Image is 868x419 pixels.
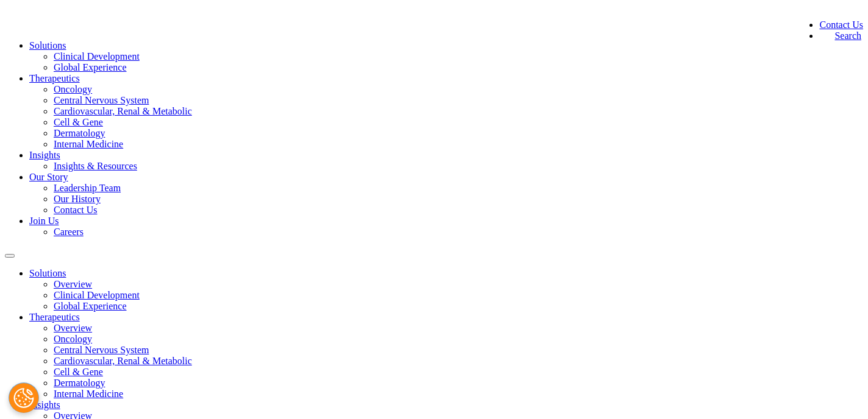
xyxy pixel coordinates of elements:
a: Overview [54,279,92,289]
a: Oncology [54,84,92,94]
a: Oncology [54,334,92,344]
a: Solutions [29,40,66,51]
a: Contact Us [54,205,98,215]
a: Cardiovascular, Renal & Metabolic [54,106,192,116]
a: Cardiovascular, Renal & Metabolic [54,356,192,366]
a: Global Experience [54,301,127,311]
a: Careers [54,227,84,237]
a: Our Story [29,172,68,182]
a: Search [819,30,861,41]
img: search.svg [819,30,831,43]
a: Global Experience [54,62,127,72]
a: Join Us [29,216,59,226]
a: Dermatology [54,378,105,388]
a: Cell & Gene [54,117,103,127]
a: Our History [54,194,101,204]
a: Cell & Gene [54,367,103,377]
a: Central Nervous System [54,345,149,355]
button: Cookies Settings [9,382,39,413]
a: Leadership Team [54,183,121,193]
a: Overview [54,323,92,333]
a: Insights [29,400,60,410]
a: Internal Medicine [54,139,123,149]
a: Internal Medicine [54,389,123,399]
a: Clinical Development [54,290,140,300]
a: Clinical Development [54,51,140,62]
a: Contact Us [819,19,863,30]
a: Dermatology [54,128,105,138]
a: Insights [29,150,60,160]
a: Therapeutics [29,312,80,322]
a: Solutions [29,268,66,278]
a: Insights & Resources [54,161,137,171]
a: Therapeutics [29,73,80,83]
a: Central Nervous System [54,95,149,105]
